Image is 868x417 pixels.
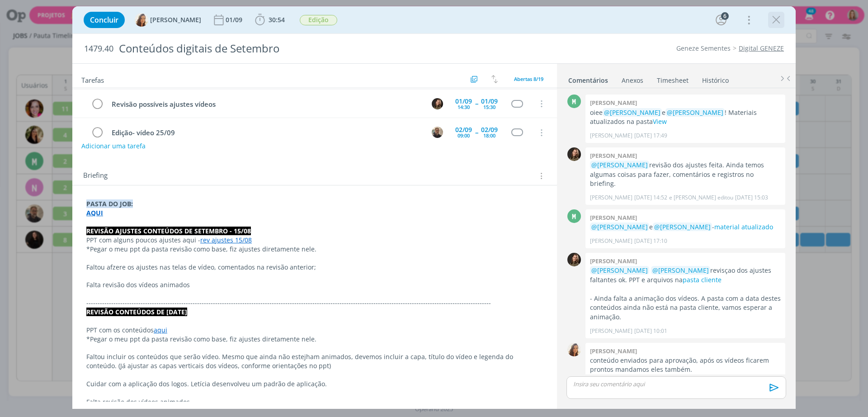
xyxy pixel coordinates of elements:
[86,398,543,407] p: Falta revisão dos vídeos animados
[590,257,637,265] b: [PERSON_NAME]
[567,147,581,161] img: J
[430,126,444,139] button: R
[590,213,637,222] b: [PERSON_NAME]
[483,133,495,138] div: 18:00
[81,138,146,154] button: Adicionar uma tarefa
[86,236,543,245] p: PPT com alguns poucos ajustes aqui -
[253,13,287,27] button: 30:54
[590,294,781,322] p: - Ainda falta a animação dos vídeos. A pasta com a data destes conteúdos ainda não está na pasta ...
[86,199,133,208] strong: PASTA DO JOB:
[84,12,125,28] button: Concluir
[86,308,187,316] strong: REVISÃO CONTEÚDOS DE [DATE]
[72,6,796,409] div: dialog
[432,127,443,138] img: R
[590,161,781,188] p: revisão dos ajustes feita. Ainda temos algumas coisas para fazer, comentários e registros no brie...
[481,98,498,104] div: 01/09
[590,266,781,284] p: revisçao dos ajustes faltantes ok. PPT e arquivos na
[590,99,637,107] b: [PERSON_NAME]
[590,108,781,127] p: oiee e ! Materiais atualizados na pasta
[590,132,632,140] p: [PERSON_NAME]
[458,133,470,138] div: 09:00
[568,72,609,85] a: Comentários
[590,237,632,245] p: [PERSON_NAME]
[154,326,167,334] a: aqui
[739,44,784,52] a: Digital GENEZE
[634,194,667,202] span: [DATE] 14:52
[590,356,781,374] p: conteúdo enviados para aprovação, após os vídeos ficarem prontos mandamos eles também.
[634,237,667,245] span: [DATE] 17:10
[567,95,581,108] div: M
[86,326,543,335] p: PPT com os conteúdos
[86,208,103,217] a: AQUI
[90,16,118,24] span: Concluir
[200,236,252,244] a: rev ajustes 15/08
[86,352,543,370] p: Faltou incluir os conteúdos que serão vídeo. Mesmo que ainda não estejham animados, devemos inclu...
[475,129,478,136] span: --
[735,194,768,202] span: [DATE] 15:03
[135,13,148,27] img: V
[86,335,543,344] p: *Pegar o meu ppt da pasta revisão como base, fiz ajustes diretamente nele.
[634,327,667,335] span: [DATE] 10:01
[226,17,244,23] div: 01/09
[86,299,543,308] p: -------------------------------------------------------------------------------------------------...
[683,275,722,284] a: pasta cliente
[567,343,581,356] img: V
[591,161,648,169] span: @[PERSON_NAME]
[86,263,543,272] p: Faltou afzere os ajustes nas telas de vídeo, comentados na revisão anterior;
[634,132,667,140] span: [DATE] 17:49
[591,266,648,275] span: @[PERSON_NAME]
[86,245,543,254] p: *Pegar o meu ppt da pasta revisão como base, fiz ajustes diretamente nele.
[150,17,201,23] span: [PERSON_NAME]
[567,209,581,223] div: M
[669,194,733,202] span: e [PERSON_NAME] editou
[475,100,478,107] span: --
[656,72,689,85] a: Timesheet
[591,223,648,231] span: @[PERSON_NAME]
[714,223,773,231] a: material atualizado
[702,72,729,85] a: Histórico
[432,98,443,109] img: J
[590,327,632,335] p: [PERSON_NAME]
[455,98,472,104] div: 01/09
[455,127,472,133] div: 02/09
[299,14,338,26] button: Edição
[590,347,637,355] b: [PERSON_NAME]
[135,13,201,27] button: V[PERSON_NAME]
[622,76,643,85] div: Anexos
[483,104,495,109] div: 15:30
[458,104,470,109] div: 14:30
[83,170,108,182] span: Briefing
[567,253,581,266] img: J
[86,227,251,235] strong: REVISÃO AJUSTES CONTEÚDOS DE SETEMBRO - 15/08
[86,280,190,289] span: Falta revisão dos vídeos animados
[491,75,498,83] img: arrow-down-up.svg
[81,74,104,85] span: Tarefas
[667,108,723,117] span: @[PERSON_NAME]
[269,15,285,24] span: 30:54
[676,44,731,52] a: Geneze Sementes
[300,15,337,25] span: Edição
[115,38,489,60] div: Conteúdos digitais de Setembro
[84,44,113,54] span: 1479.40
[430,97,444,110] button: J
[590,223,781,232] p: e -
[86,379,543,389] p: Cuidar com a aplicação dos logos. Letícia desenvolveu um padrão de aplicação.
[514,76,543,82] span: Abertas 8/19
[590,194,632,202] p: [PERSON_NAME]
[108,99,423,110] div: Revisão possíveis ajustes vídeos
[721,12,729,20] div: 6
[481,127,498,133] div: 02/09
[653,117,667,126] a: View
[590,152,637,160] b: [PERSON_NAME]
[652,266,709,275] span: @[PERSON_NAME]
[714,13,728,27] button: 6
[604,108,660,117] span: @[PERSON_NAME]
[654,223,711,231] span: @[PERSON_NAME]
[108,127,423,138] div: Edição- vídeo 25/09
